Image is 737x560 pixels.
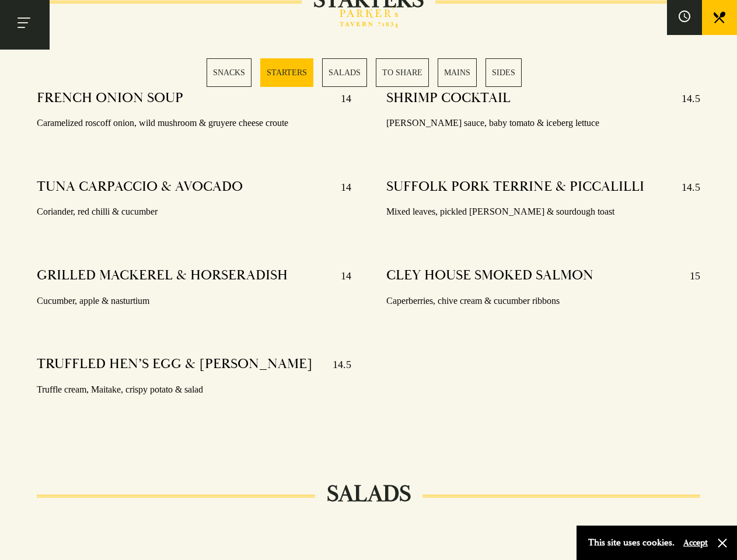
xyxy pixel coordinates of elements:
button: Close and accept [717,537,728,549]
h4: GRILLED MACKEREL & HORSERADISH [37,267,288,285]
p: [PERSON_NAME] sauce, baby tomato & iceberg lettuce [386,115,700,132]
p: 14.5 [321,355,351,374]
p: 14 [329,267,351,285]
h2: SALADS [315,480,422,508]
p: Caperberries, chive cream & cucumber ribbons [386,293,700,310]
p: 14.5 [670,178,700,197]
p: 15 [678,267,700,285]
p: Caramelized roscoff onion, wild mushroom & gruyere cheese croute [37,115,351,132]
h4: CLEY HOUSE SMOKED SALMON [386,267,593,285]
p: Coriander, red chilli & cucumber [37,204,351,220]
h4: TUNA CARPACCIO & AVOCADO [37,178,243,197]
p: This site uses cookies. [588,534,675,551]
a: 2 / 6 [260,58,313,87]
button: Accept [683,537,708,548]
a: 6 / 6 [485,58,522,87]
p: Truffle cream, Maitake, crispy potato & salad [37,381,351,398]
h4: SUFFOLK PORK TERRINE & PICCALILLI [386,178,644,197]
a: 4 / 6 [376,58,429,87]
p: Mixed leaves, pickled [PERSON_NAME] & sourdough toast [386,204,700,220]
a: 3 / 6 [322,58,367,87]
h4: TRUFFLED HEN’S EGG & [PERSON_NAME] [37,355,313,374]
a: 1 / 6 [207,58,252,87]
p: 14 [329,178,351,197]
a: 5 / 6 [438,58,477,87]
p: Cucumber, apple & nasturtium [37,293,351,310]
